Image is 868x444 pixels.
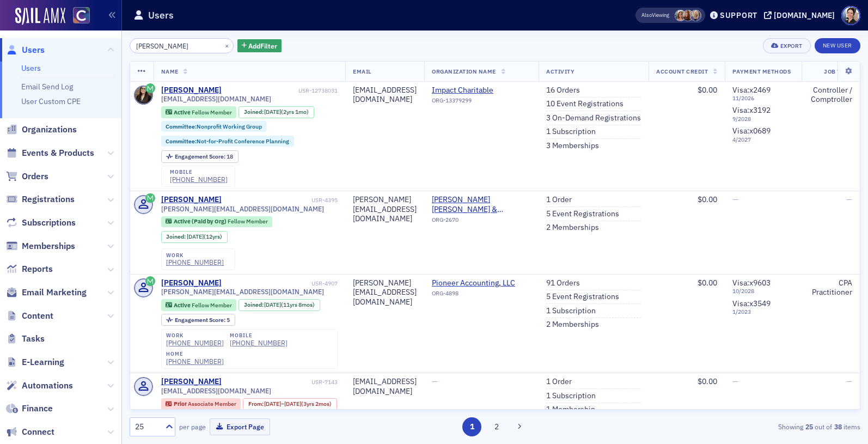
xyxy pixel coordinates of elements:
strong: 38 [832,422,843,431]
span: Prior [174,400,188,407]
span: Visa : x2469 [732,85,771,95]
div: Committee: [161,121,267,132]
span: Visa : x3549 [732,299,771,308]
a: 1 Order [546,195,572,205]
button: Export [763,38,810,53]
span: [DATE] [284,400,301,407]
div: Active: Active: Fellow Member [161,299,237,311]
span: $0.00 [698,376,717,386]
div: Controller / Comptroller [809,86,852,105]
span: Fellow Member [192,108,232,116]
div: work [166,252,224,259]
div: ORG-13379299 [432,97,531,108]
a: [PERSON_NAME] [161,377,222,387]
a: Connect [6,426,54,438]
a: Subscriptions [6,217,76,229]
div: [EMAIL_ADDRESS][DOMAIN_NAME] [353,86,417,105]
div: Joined: 2023-07-11 00:00:00 [239,106,314,118]
span: Committee : [166,123,197,130]
span: Content [22,310,53,322]
span: Visa : x9603 [732,278,771,288]
span: Activity [546,68,574,75]
a: Email Marketing [6,287,87,299]
span: 11 / 2026 [732,95,794,102]
div: [EMAIL_ADDRESS][DOMAIN_NAME] [353,377,417,396]
span: Alicia Gelinas [690,10,701,21]
div: 25 [135,421,159,433]
span: Organization Name [432,68,496,75]
span: Fellow Member [192,301,232,309]
div: 5 [175,317,230,323]
a: Users [6,44,45,56]
h1: Users [148,9,174,22]
span: From : [248,400,265,407]
a: Events & Products [6,147,94,159]
span: 9 / 2028 [732,115,794,123]
span: — [432,376,438,386]
a: 1 Order [546,377,572,387]
a: Organizations [6,124,77,136]
div: mobile [170,169,228,175]
div: [PHONE_NUMBER] [166,357,224,366]
div: [PHONE_NUMBER] [230,339,288,347]
button: 1 [462,417,481,436]
span: — [846,376,852,386]
span: 10 / 2028 [732,288,794,295]
div: USR-4907 [223,280,338,287]
div: Support [720,10,757,20]
div: [PHONE_NUMBER] [166,258,224,266]
div: (11yrs 8mos) [264,301,315,308]
span: Email [353,68,371,75]
input: Search… [130,38,234,53]
a: 1 Subscription [546,127,596,137]
span: Active [174,301,192,309]
div: Export [780,43,803,49]
div: Also [641,11,652,19]
span: Visa : x3192 [732,105,771,115]
div: (12yrs) [187,233,222,240]
span: [DATE] [264,108,281,115]
a: Committee:Nonprofit Working Group [166,123,262,130]
div: ORG-2670 [432,216,531,227]
a: 2 Memberships [546,223,599,233]
strong: 25 [803,422,815,431]
div: USR-12738031 [223,87,338,94]
a: 1 Membership [546,405,595,415]
span: [PERSON_NAME][EMAIL_ADDRESS][DOMAIN_NAME] [161,288,324,296]
span: Engagement Score : [175,316,227,324]
span: Joined : [244,108,265,115]
span: $0.00 [698,194,717,204]
span: 1 / 2023 [732,308,794,315]
a: [PHONE_NUMBER] [166,339,224,347]
div: CPA Practitioner [809,278,852,297]
span: Users [22,44,45,56]
div: [PERSON_NAME][EMAIL_ADDRESS][DOMAIN_NAME] [353,195,417,224]
a: Email Send Log [21,82,73,92]
a: Memberships [6,240,75,252]
span: Events & Products [22,147,94,159]
a: Active (Paid by Org) Fellow Member [166,218,267,225]
span: Fellow Member [228,217,268,225]
a: Users [21,63,41,73]
span: Account Credit [656,68,708,75]
span: Engagement Score : [175,153,227,160]
div: 18 [175,154,233,160]
span: Profile [841,6,860,25]
a: Tasks [6,333,45,345]
span: Finance [22,403,53,415]
span: Committee : [166,137,197,145]
span: Connect [22,426,54,438]
span: Orders [22,171,48,183]
span: [PERSON_NAME][EMAIL_ADDRESS][DOMAIN_NAME] [161,205,324,213]
div: Joined: 2013-08-31 00:00:00 [161,231,228,243]
a: SailAMX [15,8,65,25]
a: Committee:Not-for-Profit Conference Planning [166,138,289,145]
a: 1 Subscription [546,306,596,316]
a: [PHONE_NUMBER] [170,175,228,184]
a: 10 Event Registrations [546,99,624,109]
div: [PERSON_NAME] [161,86,222,95]
button: × [222,40,232,50]
span: Cheryl Moss [675,10,686,21]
